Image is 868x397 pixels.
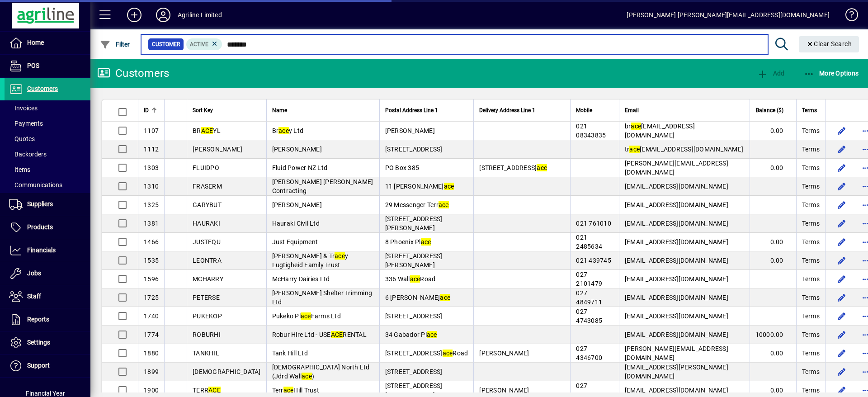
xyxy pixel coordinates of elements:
span: Terms [802,200,820,209]
em: ace [427,331,437,338]
span: Terms [802,386,820,395]
span: Name [272,105,287,115]
span: ROBURHI [193,331,221,338]
span: [PERSON_NAME] [479,350,529,357]
span: 1310 [144,183,159,190]
span: 1880 [144,350,159,357]
span: Terms [802,274,820,284]
a: Items [5,162,90,177]
span: [PERSON_NAME] [479,387,529,394]
span: TERR [193,387,221,394]
span: Communications [9,181,62,189]
span: [STREET_ADDRESS] [385,312,443,320]
span: 29 Messenger Terr [385,201,449,208]
span: PO Box 385 [385,164,420,171]
span: Just Equipment [272,238,318,246]
span: BR YL [193,127,221,134]
span: Products [27,223,53,231]
a: Support [5,354,90,377]
span: [PERSON_NAME] [385,127,435,134]
span: 1740 [144,312,159,320]
span: 1303 [144,164,159,171]
span: Staff [27,293,41,300]
span: [STREET_ADDRESS][PERSON_NAME] [385,252,443,269]
span: 027 2101479 [576,271,602,287]
span: 1900 [144,387,159,394]
span: Balance ($) [756,105,783,115]
span: 1381 [144,220,159,227]
em: ace [421,238,431,246]
td: 0.00 [750,344,796,363]
a: Reports [5,308,90,331]
span: MCHARRY [193,275,223,283]
button: Edit [835,235,849,249]
button: Edit [835,327,849,342]
em: ACE [208,387,221,394]
span: Filter [100,41,130,48]
span: Terms [802,145,820,154]
span: 1466 [144,238,159,246]
em: ACE [331,331,343,338]
button: Add [755,65,787,81]
em: ace [278,127,289,134]
span: FLUIDPO [193,164,219,171]
span: Support [27,362,50,369]
span: [PERSON_NAME] [272,201,322,208]
span: [STREET_ADDRESS][PERSON_NAME] [385,215,443,232]
button: Add [120,7,149,23]
span: Terms [802,182,820,191]
a: POS [5,55,90,77]
span: ID [144,105,149,115]
span: Settings [27,339,50,346]
span: Terms [802,349,820,358]
button: Edit [835,216,849,231]
span: [PERSON_NAME][EMAIL_ADDRESS][DOMAIN_NAME] [625,345,728,361]
span: 11 [PERSON_NAME] [385,183,454,190]
button: Clear [799,36,859,52]
span: [STREET_ADDRESS] [385,146,443,153]
span: Terms [802,237,820,246]
span: 1535 [144,257,159,264]
button: Profile [149,7,178,23]
div: Agriline Limited [178,8,222,22]
div: Customers [97,66,169,80]
span: [EMAIL_ADDRESS][DOMAIN_NAME] [625,201,728,208]
a: Payments [5,116,90,131]
button: Edit [835,253,849,268]
td: 0.00 [750,122,796,140]
span: tr [EMAIL_ADDRESS][DOMAIN_NAME] [625,146,743,153]
td: 0.00 [750,251,796,270]
span: Financial Year [26,390,65,397]
span: Terms [802,163,820,172]
em: ace [439,201,449,208]
span: [PERSON_NAME] [PERSON_NAME] Contracting [272,178,373,194]
span: 027 4849711 [576,289,602,306]
span: 6 [PERSON_NAME] [385,294,451,301]
span: [EMAIL_ADDRESS][DOMAIN_NAME] [625,387,728,394]
div: Mobile [576,105,613,115]
span: Hauraki Civil Ltd [272,220,320,227]
span: FRASERM [193,183,222,190]
span: [EMAIL_ADDRESS][DOMAIN_NAME] [625,294,728,301]
span: [STREET_ADDRESS] [385,368,443,375]
em: ace [444,183,454,190]
div: ID [144,105,159,115]
em: ace [301,312,311,320]
span: TANKHIL [193,350,219,357]
span: Terr Hill Trust [272,387,319,394]
span: Financials [27,246,56,254]
span: Active [190,41,208,47]
mat-chip: Activation Status: Active [186,38,222,50]
em: ace [440,294,450,301]
span: POS [27,62,39,69]
span: [EMAIL_ADDRESS][DOMAIN_NAME] [625,257,728,264]
span: 336 Wall Road [385,275,436,283]
button: Edit [835,272,849,286]
em: ace [631,123,641,130]
span: Terms [802,219,820,228]
a: Home [5,32,90,54]
td: 0.00 [750,159,796,177]
span: Terms [802,105,817,115]
span: [EMAIL_ADDRESS][DOMAIN_NAME] [625,220,728,227]
em: ace [335,252,345,260]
